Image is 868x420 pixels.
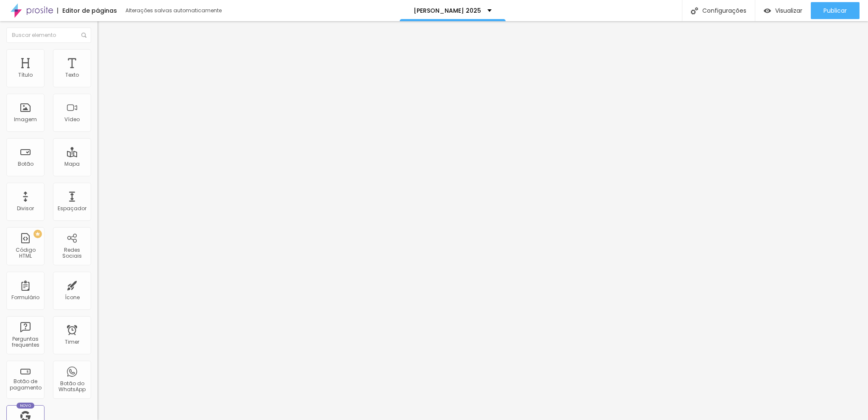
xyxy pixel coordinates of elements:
iframe: Editor [97,21,868,420]
img: Icone [81,33,86,38]
div: Divisor [17,206,34,211]
div: Editor de páginas [57,8,117,14]
div: Perguntas frequentes [8,336,42,348]
div: Botão de pagamento [8,378,42,391]
img: view-1.svg [764,7,771,14]
div: Imagem [14,117,37,122]
div: Espaçador [58,206,86,211]
span: Visualizar [775,7,802,14]
div: Botão do WhatsApp [55,381,89,393]
div: Formulário [11,295,39,300]
div: Novo [17,403,35,409]
button: Publicar [811,2,860,19]
div: Timer [65,339,79,345]
span: Publicar [823,7,847,14]
div: Mapa [64,161,80,167]
div: Código HTML [8,247,42,259]
div: Botão [18,161,33,167]
div: Texto [65,72,79,78]
div: Redes Sociais [55,247,89,259]
div: Alterações salvas automaticamente [125,8,223,13]
div: Vídeo [64,117,80,122]
div: Título [18,72,33,78]
input: Buscar elemento [6,28,91,43]
button: Visualizar [755,2,811,19]
div: Ícone [65,295,80,300]
p: [PERSON_NAME] 2025 [414,8,481,14]
img: Icone [691,7,698,14]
